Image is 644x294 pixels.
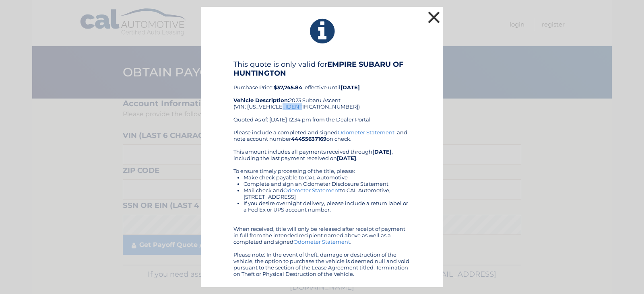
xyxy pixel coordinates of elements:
[244,174,411,181] li: Make check payable to CAL Automotive
[233,60,411,78] h4: This quote is only valid for
[426,9,442,25] button: ×
[244,187,411,200] li: Mail check and to CAL Automotive, [STREET_ADDRESS]
[283,187,340,193] a: Odometer Statement
[233,60,411,129] div: Purchase Price: , effective until 2023 Subaru Ascent (VIN: [US_VEHICLE_IDENTIFICATION_NUMBER]) Qu...
[338,129,394,136] a: Odometer Statement
[233,97,289,103] strong: Vehicle Description:
[337,155,356,161] b: [DATE]
[341,84,360,90] b: [DATE]
[293,238,350,245] a: Odometer Statement
[274,84,302,90] b: $37,745.84
[244,200,411,213] li: If you desire overnight delivery, please include a return label or a Fed Ex or UPS account number.
[372,148,392,155] b: [DATE]
[233,60,404,78] b: EMPIRE SUBARU OF HUNTINGTON
[244,181,411,187] li: Complete and sign an Odometer Disclosure Statement
[291,136,326,142] b: 44455637169
[233,129,411,277] div: Please include a completed and signed , and note account number on check. This amount includes al...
